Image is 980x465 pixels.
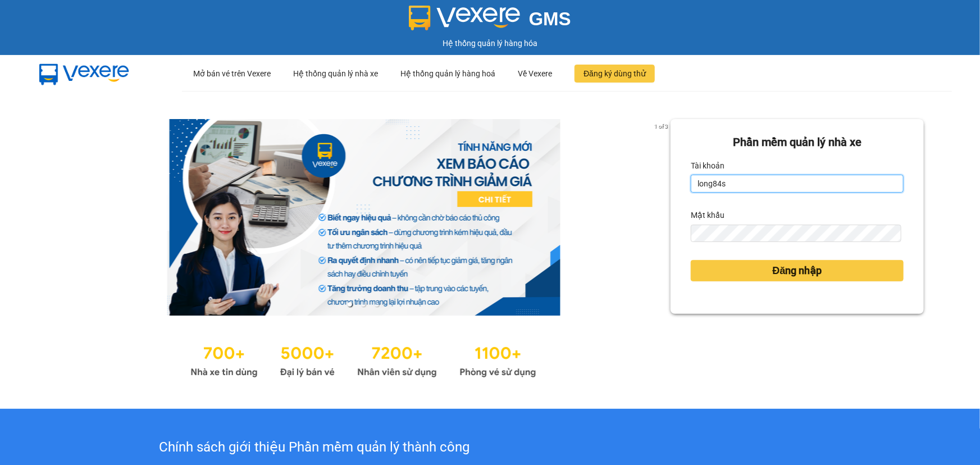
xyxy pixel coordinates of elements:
button: previous slide / item [56,119,72,316]
div: Hệ thống quản lý nhà xe [293,56,378,92]
li: slide item 2 [361,302,366,307]
input: Mật khẩu [691,225,901,243]
span: GMS [529,8,571,29]
img: Statistics.png [190,338,536,381]
p: 1 of 3 [651,119,671,134]
div: Hệ thống quản lý hàng hoá [400,56,495,92]
div: Mở bán vé trên Vexere [193,56,271,92]
label: Tài khoản [691,157,724,175]
button: Đăng nhập [691,260,904,281]
li: slide item 3 [375,302,379,307]
label: Mật khẩu [691,206,724,224]
input: Tài khoản [691,175,904,193]
img: mbUUG5Q.png [28,55,140,92]
div: Hệ thống quản lý hàng hóa [3,37,977,49]
button: Đăng ký dùng thử [575,65,655,83]
a: GMS [409,17,571,26]
button: next slide / item [655,119,671,316]
div: Về Vexere [518,56,552,92]
img: logo 2 [409,6,520,30]
span: Đăng ký dùng thử [584,67,646,80]
div: Phần mềm quản lý nhà xe [691,134,904,151]
li: slide item 1 [348,302,352,307]
div: Chính sách giới thiệu Phần mềm quản lý thành công [69,437,560,458]
span: Đăng nhập [773,263,822,279]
